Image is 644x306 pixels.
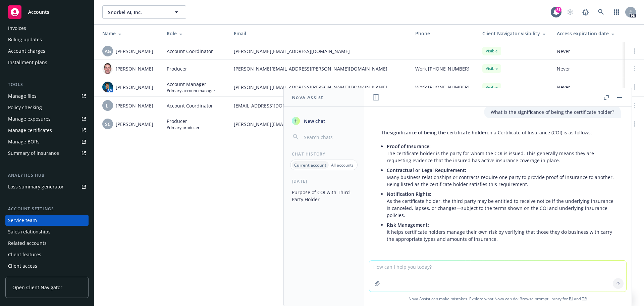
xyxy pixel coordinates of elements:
span: Notification Rights: [387,191,431,197]
div: 31 [555,7,561,13]
span: Producer [167,118,200,125]
span: [PERSON_NAME][EMAIL_ADDRESS][PERSON_NAME][DOMAIN_NAME] [234,84,405,91]
p: What is the significance of being the certificate holder? [491,108,614,116]
a: Manage files [5,91,89,101]
span: Account Manager [167,81,215,88]
button: Purpose of COI with Third-Party Holder [289,187,359,205]
p: Current account [294,162,326,168]
div: Access expiration date [557,30,620,37]
span: significance of being the certificate holder [390,129,487,136]
span: Primary account manager [167,88,215,93]
a: Manage certificates [5,125,89,136]
span: Proof of Insurance: [387,143,431,149]
img: photo [102,63,113,74]
a: Policy checking [5,102,89,113]
span: Account Coordinator [167,48,213,55]
p: The on a Certificate of Insurance (COI) is as follows: [381,129,614,136]
span: SC [105,121,111,128]
div: Visible [482,47,501,55]
span: [PERSON_NAME] [116,84,153,91]
div: Visible [482,64,501,73]
div: Related accounts [8,238,47,249]
a: Summary of insurance [5,148,89,159]
div: Client Navigator visibility [482,30,546,37]
span: Risk Management: [387,222,429,228]
input: Search chats [303,132,356,142]
div: Visible [482,83,501,91]
span: LI [106,102,110,109]
div: Manage BORs [8,136,40,147]
div: [DATE] [284,178,364,184]
span: Account Coordinator [167,102,213,109]
a: Accounts [5,3,89,21]
div: Summary of insurance [8,148,59,159]
div: Manage files [8,91,37,101]
a: Service team [5,215,89,226]
p: The certificate holder is the party for whom the COI is issued. This generally means they are req... [387,143,614,164]
span: [EMAIL_ADDRESS][DOMAIN_NAME] [234,102,405,109]
div: Service team [8,215,37,226]
a: Sales relationships [5,226,89,237]
span: Accounts [28,9,49,15]
span: Open Client Navigator [12,284,62,291]
span: [PERSON_NAME] [116,48,153,55]
div: Email [234,30,405,37]
div: Account charges [8,46,45,56]
div: Loss summary generator [8,181,64,192]
div: Tools [5,81,89,88]
p: It helps certificate holders manage their own risk by verifying that those they do business with ... [387,221,614,243]
div: Name [102,30,156,37]
span: Never [557,65,620,72]
a: TR [582,296,587,302]
a: Start snowing [563,5,577,19]
span: Work [PHONE_NUMBER] [415,65,470,72]
span: Never [557,84,620,91]
span: [PERSON_NAME][EMAIL_ADDRESS][PERSON_NAME][DOMAIN_NAME] [234,65,405,72]
span: Contractual or Legal Requirement: [387,167,466,173]
a: BI [569,296,573,302]
div: Sales relationships [8,226,51,237]
span: Work [PHONE_NUMBER] [415,84,470,91]
p: All accounts [331,162,354,168]
h1: Nova Assist [292,94,323,101]
em: Does Not [480,257,516,268]
span: What a Certificate Holder Get [381,257,530,268]
span: [PERSON_NAME][EMAIL_ADDRESS][DOMAIN_NAME] [234,48,405,55]
p: As the certificate holder, the third party may be entitled to receive notice if the underlying in... [387,190,614,219]
img: photo [102,82,113,92]
a: Billing updates [5,34,89,45]
button: Snorkel AI, Inc. [102,5,186,19]
span: AG [105,48,111,55]
div: Phone [415,30,472,37]
div: Account settings [5,206,89,212]
span: [PERSON_NAME][EMAIL_ADDRESS][PERSON_NAME][DOMAIN_NAME] [234,121,405,128]
div: Chat History [284,151,364,157]
a: Search [594,5,608,19]
a: Invoices [5,23,89,34]
div: Client features [8,249,41,260]
span: Never [557,48,620,55]
a: Switch app [610,5,623,19]
div: Manage exposures [8,114,51,124]
a: Loss summary generator [5,181,89,192]
div: Role [167,30,223,37]
div: Invoices [8,23,26,34]
a: Installment plans [5,57,89,68]
p: Many business relationships or contracts require one party to provide proof of insurance to anoth... [387,167,614,188]
a: Account charges [5,46,89,56]
a: Report a Bug [579,5,592,19]
div: Billing updates [8,34,42,45]
div: Policy checking [8,102,42,113]
a: Client features [5,249,89,260]
span: [PERSON_NAME] [116,121,153,128]
a: Manage exposures [5,114,89,124]
span: [PERSON_NAME] [116,102,153,109]
span: Nova Assist can make mistakes. Explore what Nova can do: Browse prompt library for and [367,292,629,306]
a: Manage BORs [5,136,89,147]
div: Installment plans [8,57,47,68]
span: Snorkel AI, Inc. [108,9,166,16]
a: Related accounts [5,238,89,249]
div: Client access [8,261,37,271]
button: New chat [289,115,359,127]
